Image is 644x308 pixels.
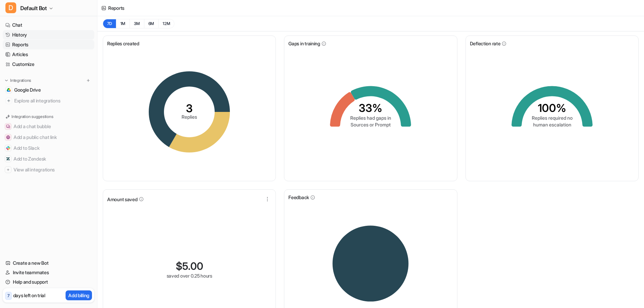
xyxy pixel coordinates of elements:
[359,101,382,115] tspan: 33%
[66,290,92,300] button: Add billing
[351,122,391,127] tspan: Sources or Prompt
[538,101,566,115] tspan: 100%
[3,132,94,143] button: Add a public chat linkAdd a public chat link
[3,77,33,84] button: Integrations
[11,114,53,120] p: Integration suggestions
[531,115,572,121] tspan: Replies required no
[182,260,203,272] span: 5.00
[116,19,130,28] button: 1M
[186,102,193,115] tspan: 3
[107,196,138,203] span: Amount saved
[3,50,94,59] a: Articles
[167,272,212,279] div: saved over 0.25 hours
[20,3,47,13] span: Default Bot
[86,78,91,83] img: menu_add.svg
[182,114,197,120] tspan: Replies
[129,19,144,28] button: 3M
[3,40,94,49] a: Reports
[3,258,94,268] a: Create a new Bot
[103,19,116,28] button: 7D
[7,293,9,299] p: 7
[6,157,10,161] img: Add to Zendesk
[6,124,10,128] img: Add a chat bubble
[3,96,94,105] a: Explore all integrations
[14,95,92,106] span: Explore all integrations
[3,30,94,40] a: History
[107,40,139,47] span: Replies created
[4,78,9,83] img: expand menu
[108,4,124,11] div: Reports
[158,19,174,28] button: 12M
[3,277,94,287] a: Help and support
[5,97,12,104] img: explore all integrations
[288,40,320,47] span: Gaps in training
[6,168,10,172] img: View all integrations
[3,153,94,164] button: Add to ZendeskAdd to Zendesk
[3,60,94,69] a: Customize
[470,40,501,47] span: Deflection rate
[3,164,94,175] button: View all integrationsView all integrations
[10,78,31,83] p: Integrations
[5,2,16,13] span: D
[13,292,45,299] p: days left on trial
[144,19,159,28] button: 6M
[288,194,309,201] span: Feedback
[3,121,94,132] button: Add a chat bubbleAdd a chat bubble
[3,85,94,95] a: Google DriveGoogle Drive
[3,20,94,30] a: Chat
[68,292,89,299] p: Add billing
[14,87,41,93] span: Google Drive
[533,122,571,127] tspan: human escalation
[3,143,94,153] button: Add to SlackAdd to Slack
[350,115,391,121] tspan: Replies had gaps in
[6,135,10,139] img: Add a public chat link
[7,88,11,92] img: Google Drive
[176,260,203,272] div: $
[3,268,94,277] a: Invite teammates
[6,146,10,150] img: Add to Slack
